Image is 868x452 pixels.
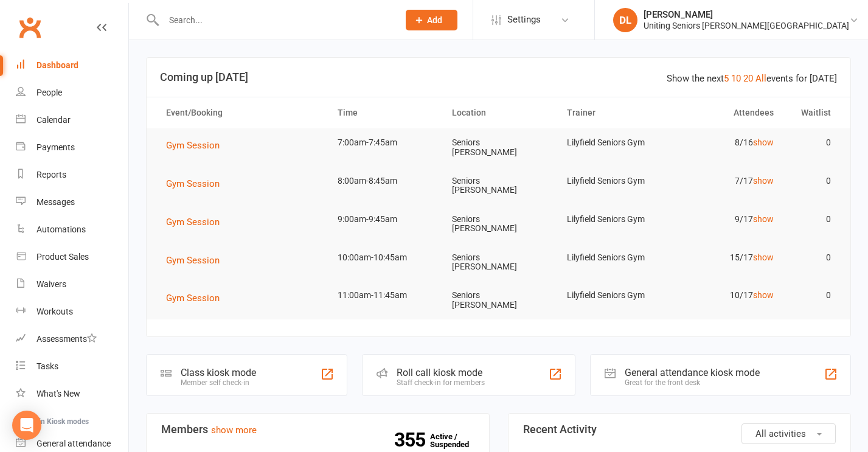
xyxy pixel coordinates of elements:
a: 10 [731,73,741,84]
a: All [755,73,766,84]
td: Lilyfield Seniors Gym [556,205,670,234]
td: 9:00am-9:45am [327,205,441,234]
td: Seniors [PERSON_NAME] [441,281,555,319]
td: Lilyfield Seniors Gym [556,167,670,195]
td: 7/17 [670,167,785,195]
div: Show the next events for [DATE] [667,71,837,86]
button: Gym Session [166,138,228,153]
div: Assessments [36,334,97,344]
td: 0 [785,205,842,234]
div: DL [613,8,637,32]
a: Dashboard [16,52,128,79]
td: 8:00am-8:45am [327,167,441,195]
a: People [16,79,128,106]
td: Seniors [PERSON_NAME] [441,128,555,167]
td: Seniors [PERSON_NAME] [441,205,555,243]
td: Seniors [PERSON_NAME] [441,167,555,205]
div: Dashboard [36,60,78,70]
button: Gym Session [166,253,228,268]
span: Gym Session [166,255,220,266]
div: Messages [36,197,75,207]
button: Add [406,10,457,30]
div: Payments [36,142,75,152]
td: Lilyfield Seniors Gym [556,128,670,157]
div: Workouts [36,307,73,316]
input: Search... [160,12,390,29]
span: Gym Session [166,293,220,304]
button: All activities [741,423,836,444]
div: [PERSON_NAME] [644,9,849,20]
a: Automations [16,216,128,243]
th: Attendees [670,97,785,128]
a: Assessments [16,325,128,353]
span: Gym Session [166,178,220,189]
td: 7:00am-7:45am [327,128,441,157]
a: show [753,176,774,186]
a: Tasks [16,353,128,380]
div: Class kiosk mode [181,367,256,378]
div: Product Sales [36,252,89,262]
a: Waivers [16,271,128,298]
a: Product Sales [16,243,128,271]
td: 10/17 [670,281,785,310]
div: General attendance [36,439,111,448]
a: Clubworx [15,12,45,43]
h3: Members [161,423,474,436]
span: Settings [507,6,541,33]
td: 0 [785,167,842,195]
td: 9/17 [670,205,785,234]
div: People [36,88,62,97]
td: 0 [785,128,842,157]
div: Uniting Seniors [PERSON_NAME][GEOGRAPHIC_DATA] [644,20,849,31]
div: Tasks [36,361,58,371]
a: What's New [16,380,128,408]
button: Gym Session [166,291,228,305]
a: show [753,290,774,300]
td: 10:00am-10:45am [327,243,441,272]
a: Messages [16,189,128,216]
a: 20 [743,73,753,84]
div: Roll call kiosk mode [397,367,485,378]
a: Payments [16,134,128,161]
div: What's New [36,389,80,398]
div: Great for the front desk [625,378,760,387]
span: Add [427,15,442,25]
div: Reports [36,170,66,179]
button: Gym Session [166,215,228,229]
td: Seniors [PERSON_NAME] [441,243,555,282]
strong: 355 [394,431,430,449]
h3: Recent Activity [523,423,836,436]
th: Waitlist [785,97,842,128]
a: show more [211,425,257,436]
td: Lilyfield Seniors Gym [556,281,670,310]
td: 0 [785,243,842,272]
button: Gym Session [166,176,228,191]
td: 15/17 [670,243,785,272]
th: Event/Booking [155,97,327,128]
div: General attendance kiosk mode [625,367,760,378]
a: 5 [724,73,729,84]
a: show [753,214,774,224]
span: All activities [755,428,806,439]
td: 11:00am-11:45am [327,281,441,310]
div: Waivers [36,279,66,289]
a: Reports [16,161,128,189]
a: show [753,252,774,262]
div: Calendar [36,115,71,125]
a: Calendar [16,106,128,134]
a: show [753,137,774,147]
span: Gym Session [166,140,220,151]
div: Open Intercom Messenger [12,411,41,440]
th: Location [441,97,555,128]
td: 0 [785,281,842,310]
th: Trainer [556,97,670,128]
td: Lilyfield Seniors Gym [556,243,670,272]
span: Gym Session [166,217,220,228]
a: Workouts [16,298,128,325]
div: Staff check-in for members [397,378,485,387]
h3: Coming up [DATE] [160,71,837,83]
td: 8/16 [670,128,785,157]
div: Automations [36,224,86,234]
th: Time [327,97,441,128]
div: Member self check-in [181,378,256,387]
